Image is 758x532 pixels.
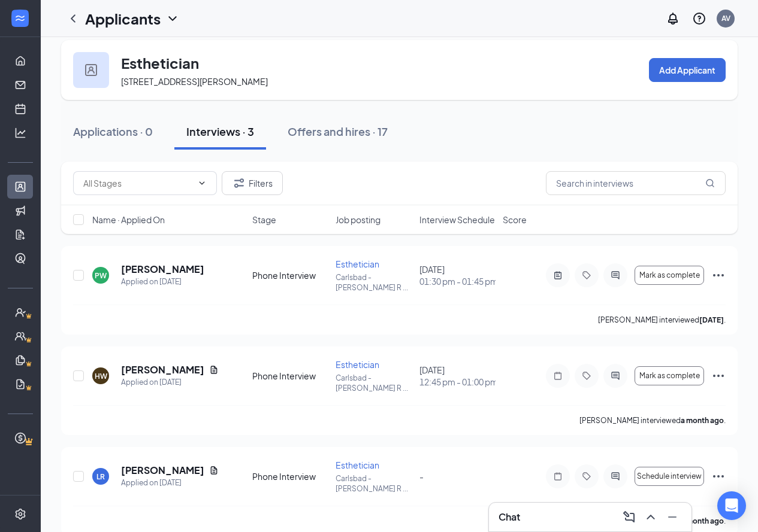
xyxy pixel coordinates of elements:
[665,510,680,524] svg: Minimize
[121,276,204,288] div: Applied on [DATE]
[95,371,107,381] div: HW
[92,214,165,226] span: Name · Applied On
[85,64,97,76] img: user icon
[66,11,80,26] svg: ChevronLeft
[598,315,726,325] p: [PERSON_NAME] interviewed .
[73,124,153,139] div: Applications · 0
[14,127,26,139] svg: Analysis
[620,507,639,527] button: ComposeMessage
[336,460,379,470] span: Esthetician
[121,464,204,477] h5: [PERSON_NAME]
[252,370,328,382] div: Phone Interview
[336,214,380,226] span: Job posting
[663,507,682,527] button: Minimize
[96,472,105,482] div: LR
[579,415,726,425] p: [PERSON_NAME] interviewed .
[121,363,204,376] h5: [PERSON_NAME]
[649,58,726,82] button: Add Applicant
[622,510,636,524] svg: ComposeMessage
[699,315,724,324] b: [DATE]
[546,171,726,195] input: Search in interviews
[336,473,412,494] p: Carlsbad -[PERSON_NAME] R ...
[121,76,268,87] span: [STREET_ADDRESS][PERSON_NAME]
[83,177,192,190] input: All Stages
[499,510,520,524] h3: Chat
[705,178,715,188] svg: MagnifyingGlass
[608,472,623,481] svg: ActiveChat
[608,371,623,381] svg: ActiveChat
[551,371,565,381] svg: Note
[252,269,328,281] div: Phone Interview
[209,466,219,475] svg: Document
[14,508,26,520] svg: Settings
[641,507,660,527] button: ChevronUp
[635,467,704,486] button: Schedule interview
[186,124,254,139] div: Interviews · 3
[608,270,623,280] svg: ActiveChat
[503,214,527,226] span: Score
[639,271,700,279] span: Mark as complete
[336,359,379,370] span: Esthetician
[336,259,379,269] span: Esthetician
[551,472,565,481] svg: Note
[419,275,496,287] span: 01:30 pm - 01:45 pm
[551,270,565,280] svg: ActiveNote
[419,214,495,226] span: Interview Schedule
[717,491,746,520] div: Open Intercom Messenger
[579,371,594,381] svg: Tag
[14,12,26,24] svg: WorkstreamLogo
[419,364,496,388] div: [DATE]
[711,369,726,383] svg: Ellipses
[721,13,730,23] div: AV
[209,365,219,375] svg: Document
[644,510,658,524] svg: ChevronUp
[681,416,724,425] b: a month ago
[222,171,283,195] button: Filter Filters
[336,272,412,293] p: Carlsbad -[PERSON_NAME] R ...
[419,263,496,287] div: [DATE]
[336,373,412,393] p: Carlsbad -[PERSON_NAME] R ...
[579,472,594,481] svg: Tag
[711,469,726,484] svg: Ellipses
[121,477,219,489] div: Applied on [DATE]
[85,8,161,29] h1: Applicants
[197,178,207,188] svg: ChevronDown
[711,268,726,282] svg: Ellipses
[692,11,706,26] svg: QuestionInfo
[637,472,702,481] span: Schedule interview
[252,214,276,226] span: Stage
[165,11,180,26] svg: ChevronDown
[252,470,328,482] div: Phone Interview
[579,270,594,280] svg: Tag
[288,124,388,139] div: Offers and hires · 17
[635,266,704,285] button: Mark as complete
[95,270,107,281] div: PW
[419,471,424,482] span: -
[419,376,496,388] span: 12:45 pm - 01:00 pm
[121,376,219,388] div: Applied on [DATE]
[121,53,199,73] h3: Esthetician
[635,366,704,385] button: Mark as complete
[121,263,204,276] h5: [PERSON_NAME]
[681,516,724,525] b: a month ago
[639,372,700,380] span: Mark as complete
[232,176,246,190] svg: Filter
[666,11,680,26] svg: Notifications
